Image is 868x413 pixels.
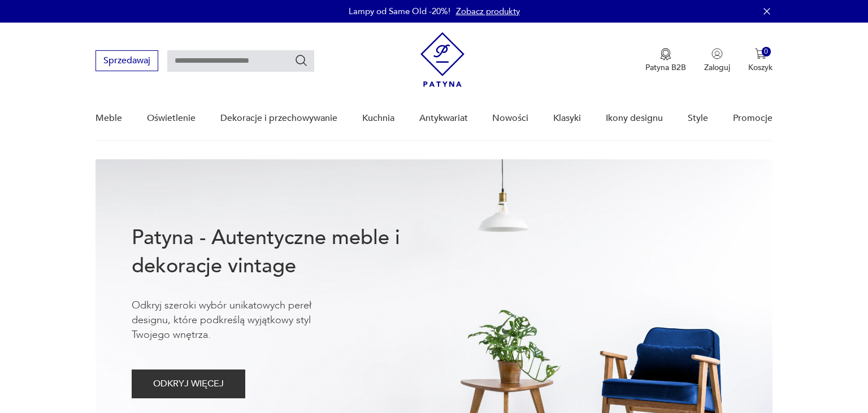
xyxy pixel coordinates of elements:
[147,97,196,140] a: Oświetlenie
[456,6,520,17] a: Zobacz produkty
[704,62,730,73] p: Zaloguj
[492,97,528,140] a: Nowości
[132,381,245,389] a: ODKRYJ WIĘCEJ
[762,47,771,56] div: 0
[420,32,465,87] img: Patyna - sklep z meblami i dekoracjami vintage
[96,58,158,66] a: Sprzedawaj
[711,48,723,59] img: Ikonka użytkownika
[645,48,686,73] a: Ikona medaluPatyna B2B
[755,48,766,59] img: Ikona koszyka
[748,62,772,73] p: Koszyk
[645,62,686,73] p: Patyna B2B
[645,48,686,73] button: Patyna B2B
[688,97,708,140] a: Style
[349,6,450,17] p: Lampy od Same Old -20%!
[553,97,581,140] a: Klasyki
[220,97,337,140] a: Dekoracje i przechowywanie
[132,298,346,342] p: Odkryj szeroki wybór unikatowych pereł designu, które podkreślą wyjątkowy styl Twojego wnętrza.
[362,97,394,140] a: Kuchnia
[419,97,468,140] a: Antykwariat
[606,97,663,140] a: Ikony designu
[96,97,122,140] a: Meble
[132,224,437,280] h1: Patyna - Autentyczne meble i dekoracje vintage
[96,50,158,71] button: Sprzedawaj
[132,369,245,398] button: ODKRYJ WIĘCEJ
[748,48,772,73] button: 0Koszyk
[733,97,772,140] a: Promocje
[704,48,730,73] button: Zaloguj
[660,48,671,60] img: Ikona medalu
[294,54,308,67] button: Szukaj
